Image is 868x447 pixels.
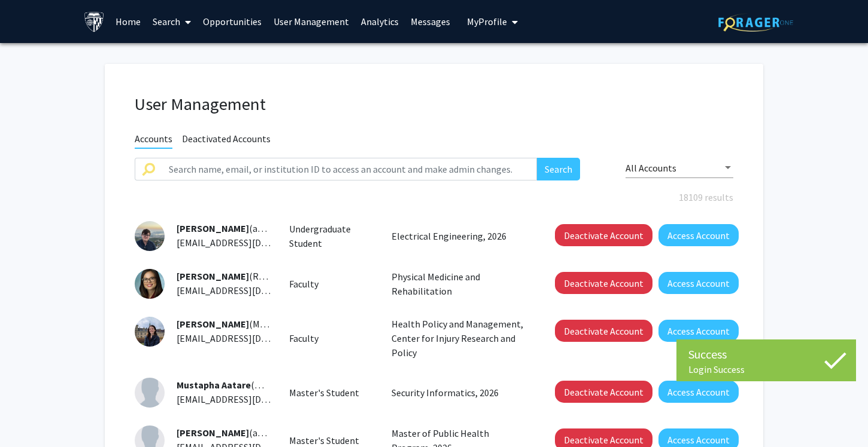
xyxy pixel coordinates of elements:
button: Access Account [658,272,739,294]
span: [PERSON_NAME] [177,222,249,234]
p: Physical Medicine and Rehabilitation [391,270,528,298]
a: Search [147,1,197,42]
a: Analytics [355,1,405,42]
span: My Profile [467,16,507,27]
span: [PERSON_NAME] [177,270,249,282]
img: ForagerOne Logo [718,13,793,32]
span: (aaakers1) [177,222,292,234]
div: 18109 results [126,190,742,204]
button: Deactivate Account [555,272,652,294]
div: Success [688,345,844,363]
span: (maatare1) [177,379,298,391]
div: Success [688,393,844,411]
span: Accounts [135,133,172,149]
div: Undergraduate Student [280,222,383,250]
span: Mustapha Aatare [177,379,251,391]
button: Deactivate Account [555,320,652,342]
p: Electrical Engineering, 2026 [391,229,528,243]
p: Health Policy and Management, Center for Injury Research and Policy [391,317,528,360]
button: Access Account [658,381,739,403]
img: Profile Picture [135,269,165,299]
img: Profile Picture [135,378,165,408]
h1: User Management [135,94,733,115]
button: Access Account [658,320,739,342]
div: Faculty [280,331,383,345]
button: Search [537,158,580,180]
a: Home [110,1,147,42]
div: Faculty [280,277,383,291]
button: Deactivate Account [555,224,652,246]
img: Johns Hopkins University Logo [84,11,105,32]
span: [EMAIL_ADDRESS][DOMAIN_NAME] [177,284,323,296]
span: (MAASSAR1) [177,318,299,330]
span: [PERSON_NAME] [177,427,249,439]
span: [EMAIL_ADDRESS][DOMAIN_NAME] [177,237,323,249]
span: [PERSON_NAME] [177,318,249,330]
p: Security Informatics, 2026 [391,385,528,400]
input: Search name, email, or institution ID to access an account and make admin changes. [162,158,537,180]
span: [EMAIL_ADDRESS][DOMAIN_NAME] [177,332,323,344]
span: (aabaalk1) [177,427,293,439]
div: You've switched accounts [688,411,844,423]
button: Access Account [658,224,739,246]
img: Profile Picture [135,221,165,251]
iframe: Chat [9,393,51,438]
div: Master's Student [280,385,383,400]
a: Messages [405,1,456,42]
button: Deactivate Account [555,381,652,403]
span: Deactivated Accounts [182,133,271,148]
div: Login Success [688,363,844,375]
span: (RAARON4) [177,270,296,282]
a: User Management [268,1,355,42]
span: All Accounts [626,162,676,174]
img: Profile Picture [135,317,165,347]
a: Opportunities [197,1,268,42]
span: [EMAIL_ADDRESS][DOMAIN_NAME] [177,393,323,405]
